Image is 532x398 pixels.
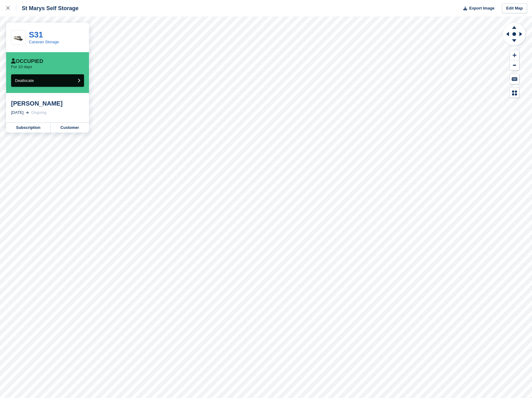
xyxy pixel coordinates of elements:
a: Edit Map [502,3,527,14]
button: Zoom Out [510,60,519,71]
button: Export Image [460,3,495,14]
a: S31 [29,30,43,39]
p: For 10 days [11,64,32,69]
button: Deallocate [11,74,84,87]
span: Deallocate [15,78,34,83]
button: Keyboard Shortcuts [510,74,519,84]
a: Subscription [6,123,51,133]
img: Caravan%20-%20R%20(2).jpg [11,33,25,41]
span: Export Image [469,5,494,11]
button: Map Legend [510,88,519,98]
a: Customer [51,123,89,133]
img: arrow-right-light-icn-cde0832a797a2874e46488d9cf13f60e5c3a73dbe684e267c42b8395dfbc2abf.svg [26,111,29,114]
div: Occupied [11,58,43,64]
div: [PERSON_NAME] [11,100,84,107]
div: St Marys Self Storage [16,5,79,12]
div: [DATE] [11,110,24,116]
div: Ongoing [31,110,46,116]
a: Caravan Storage [29,40,59,44]
button: Zoom In [510,50,519,60]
